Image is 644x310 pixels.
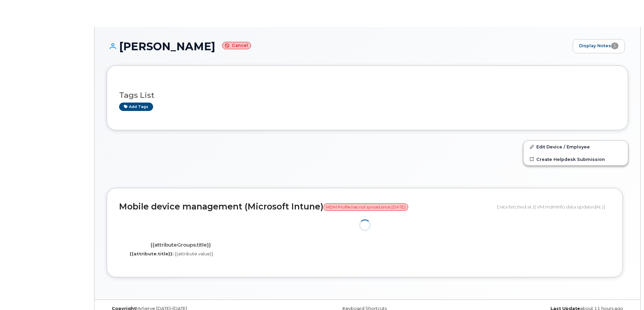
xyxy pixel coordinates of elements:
a: Edit Device / Employee [524,141,628,153]
h2: Mobile device management (Microsoft Intune) [119,202,492,212]
small: Cancel [222,42,251,50]
span: 1 [611,43,618,49]
h1: [PERSON_NAME] [107,40,569,52]
a: Display Notes1 [573,39,625,53]
label: {{attribute.title}}: [130,251,174,257]
div: Data fetched at {{ VM.mdmInfo.data.updatedAt }} [497,200,610,213]
span: MDM Profile has not synced since [DATE] [323,203,408,211]
a: Add tags [119,103,153,111]
span: {{attribute.value}} [175,251,213,256]
h4: {{attributeGroups.title}} [124,242,237,248]
h3: Tags List [119,91,616,100]
a: Create Helpdesk Submission [524,153,628,165]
